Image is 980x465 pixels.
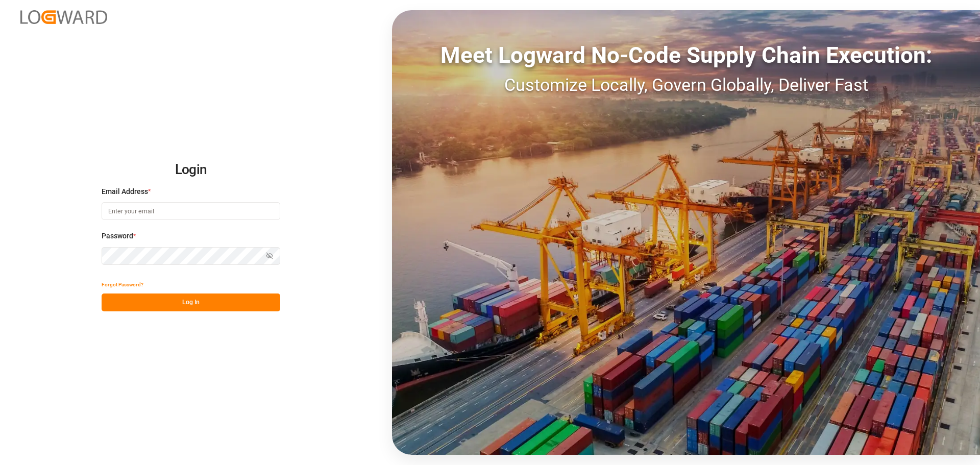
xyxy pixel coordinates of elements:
[102,186,148,197] span: Email Address
[102,202,280,220] input: Enter your email
[20,10,107,24] img: Logward_new_orange.png
[102,231,133,241] span: Password
[102,293,280,311] button: Log In
[102,154,280,186] h2: Login
[392,38,980,72] div: Meet Logward No-Code Supply Chain Execution:
[102,276,143,293] button: Forgot Password?
[392,72,980,98] div: Customize Locally, Govern Globally, Deliver Fast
